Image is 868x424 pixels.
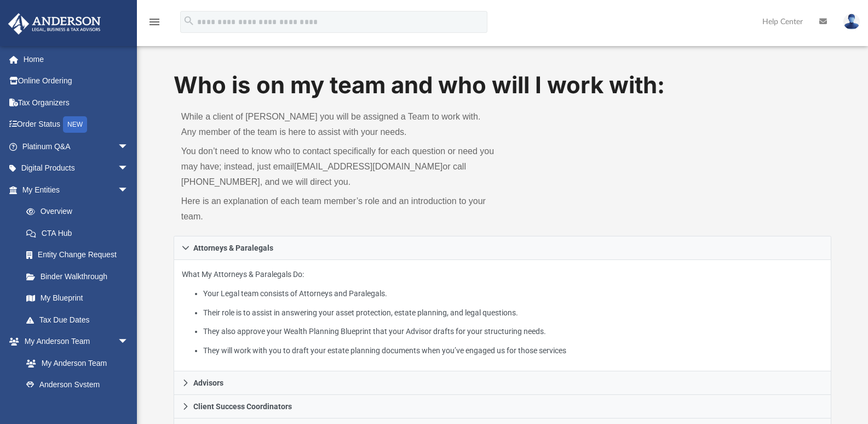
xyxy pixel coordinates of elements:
li: They will work with you to draft your estate planning documents when you’ve engaged us for those ... [203,344,823,358]
span: arrow_drop_down [118,135,140,158]
a: Advisors [174,371,832,395]
img: User Pic [843,14,860,30]
h1: Who is on my team and who will I work with: [174,69,832,101]
a: Client Success Coordinators [174,395,832,419]
p: You don’t need to know who to contact specifically for each question or need you may have; instea... [181,144,495,190]
li: Your Legal team consists of Attorneys and Paralegals. [203,287,823,301]
a: menu [148,21,161,29]
li: They also approve your Wealth Planning Blueprint that your Advisor drafts for your structuring ne... [203,325,823,338]
li: Their role is to assist in answering your asset protection, estate planning, and legal questions. [203,306,823,320]
a: Tax Due Dates [15,309,145,331]
a: Entity Change Request [15,244,145,266]
a: Anderson System [15,374,140,396]
a: Order StatusNEW [8,114,145,136]
a: My Blueprint [15,287,140,309]
a: Platinum Q&Aarrow_drop_down [8,135,145,157]
a: Binder Walkthrough [15,265,145,287]
a: My Entitiesarrow_drop_down [8,179,145,201]
p: What My Attorneys & Paralegals Do: [182,268,824,357]
span: Client Success Coordinators [193,403,292,410]
a: CTA Hub [15,222,145,244]
a: Tax Organizers [8,92,145,114]
img: Anderson Advisors Platinum Portal [5,13,104,35]
span: arrow_drop_down [118,331,140,353]
a: Attorneys & Paralegals [174,236,832,260]
p: Here is an explanation of each team member’s role and an introduction to your team. [181,194,495,224]
a: My Anderson Teamarrow_drop_down [8,331,140,353]
span: Advisors [193,379,223,387]
i: menu [148,15,161,29]
a: Online Ordering [8,70,145,92]
p: While a client of [PERSON_NAME] you will be assigned a Team to work with. Any member of the team ... [181,109,495,140]
div: Attorneys & Paralegals [174,260,832,371]
a: Digital Productsarrow_drop_down [8,157,145,179]
span: Attorneys & Paralegals [193,244,273,252]
span: arrow_drop_down [118,179,140,201]
a: My Anderson Team [15,352,134,374]
a: Home [8,48,145,70]
span: arrow_drop_down [118,157,140,180]
a: [EMAIL_ADDRESS][DOMAIN_NAME] [294,162,442,171]
a: Overview [15,201,145,223]
div: NEW [63,116,87,133]
i: search [183,15,195,27]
